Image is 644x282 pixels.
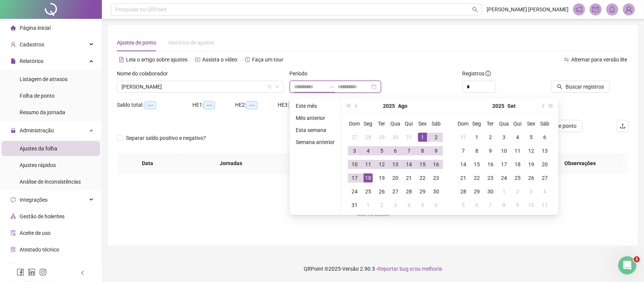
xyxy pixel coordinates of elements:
li: Mês anterior [293,113,338,123]
th: Jornadas [178,153,284,174]
span: notification [576,6,583,13]
div: 7 [459,146,468,155]
div: 19 [527,160,536,169]
td: 2025-09-13 [538,144,552,158]
button: super-prev-year [344,98,352,113]
li: Esta semana [293,126,338,135]
td: 2025-09-18 [511,158,524,171]
td: 2025-08-17 [348,171,361,185]
div: 30 [486,187,495,196]
td: 2025-08-21 [402,171,416,185]
div: 17 [500,160,509,169]
div: 16 [486,160,495,169]
span: Atestado técnico [20,247,59,253]
div: 7 [486,201,495,210]
div: 27 [350,133,359,142]
span: JEFERSON BARBOSA DE ANDRADE [121,81,279,92]
span: lock [11,128,16,133]
span: bell [609,6,616,13]
td: 2025-08-26 [375,185,389,198]
td: 2025-09-01 [470,130,484,144]
td: 2025-09-03 [497,130,511,144]
button: super-next-year [547,98,555,113]
td: 2025-09-21 [456,171,470,185]
span: Separar saldo positivo e negativo? [123,134,209,142]
td: 2025-08-01 [416,130,429,144]
td: 2025-09-04 [511,130,524,144]
th: Ter [375,117,389,130]
td: 2025-09-16 [484,158,497,171]
td: 2025-08-08 [416,144,429,158]
div: 13 [391,160,400,169]
th: Seg [361,117,375,130]
div: 4 [540,187,549,196]
td: 2025-08-10 [348,158,361,171]
div: 1 [364,201,373,210]
div: 6 [472,201,481,210]
td: 2025-10-03 [524,185,538,198]
th: Observações [538,153,622,174]
td: 2025-09-28 [456,185,470,198]
label: Período [290,69,313,78]
td: 2025-09-02 [484,130,497,144]
td: 2025-08-09 [429,144,443,158]
div: 9 [432,146,441,155]
td: 2025-09-15 [470,158,484,171]
td: 2025-08-11 [361,158,375,171]
div: 26 [527,173,536,182]
span: swap [564,57,569,62]
td: 2025-08-23 [429,171,443,185]
td: 2025-09-12 [524,144,538,158]
div: HE 2: [235,101,278,109]
div: 3 [350,146,359,155]
button: month panel [398,98,408,113]
span: history [245,57,250,62]
td: 2025-08-13 [389,158,402,171]
span: mail [592,6,599,13]
span: Folha de ponto [20,93,55,99]
td: 2025-10-11 [538,198,552,212]
span: filter [267,84,272,89]
td: 2025-07-29 [375,130,389,144]
div: 5 [377,146,386,155]
div: 26 [377,187,386,196]
td: 2025-08-22 [416,171,429,185]
td: 2025-09-20 [538,158,552,171]
td: 2025-09-29 [470,185,484,198]
div: 5 [527,133,536,142]
div: 24 [500,173,509,182]
span: qrcode [11,264,16,269]
div: 20 [540,160,549,169]
div: 10 [527,201,536,210]
span: Resumo da jornada [20,109,65,115]
span: --:-- [289,101,300,109]
span: youtube [195,57,200,62]
div: HE 3: [278,101,320,109]
li: Este mês [293,101,338,110]
div: 18 [364,173,373,182]
div: 3 [527,187,536,196]
span: audit [11,230,16,236]
td: 2025-08-03 [348,144,361,158]
td: 2025-08-31 [348,198,361,212]
td: 2025-10-04 [538,185,552,198]
th: Dom [456,117,470,130]
div: 2 [432,133,441,142]
td: 2025-08-30 [429,185,443,198]
span: Buscar registros [566,83,604,91]
td: 2025-09-11 [511,144,524,158]
span: search [557,84,563,89]
span: Alternar para versão lite [571,57,627,63]
td: 2025-10-09 [511,198,524,212]
td: 2025-08-14 [402,158,416,171]
th: Sex [416,117,429,130]
td: 2025-09-04 [402,198,416,212]
span: user-add [11,42,16,47]
span: Cadastros [20,41,44,48]
td: 2025-08-28 [402,185,416,198]
td: 2025-07-28 [361,130,375,144]
div: HE 1: [192,101,235,109]
span: Gestão de holerites [20,213,65,219]
td: 2025-08-07 [402,144,416,158]
td: 2025-08-20 [389,171,402,185]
